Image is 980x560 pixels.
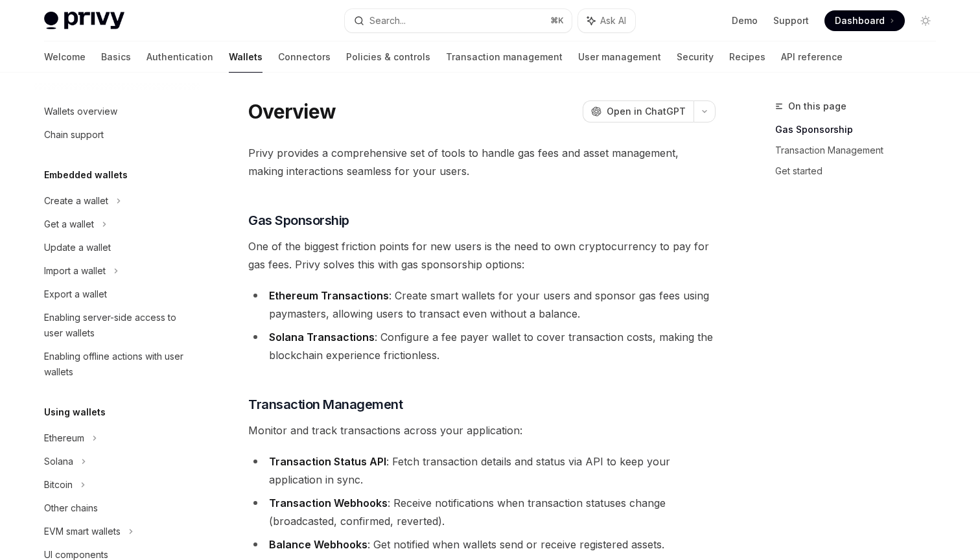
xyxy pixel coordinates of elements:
span: Privy provides a comprehensive set of tools to handle gas fees and asset management, making inter... [248,144,716,180]
div: Update a wallet [44,240,111,255]
a: Wallets overview [34,100,200,123]
a: Chain support [34,123,200,146]
div: Enabling offline actions with user wallets [44,349,192,380]
a: Policies & controls [346,41,430,73]
a: API reference [781,41,843,73]
a: Demo [732,14,758,27]
a: Transaction Management [775,140,946,161]
button: Search...⌘K [345,9,572,32]
div: Get a wallet [44,216,94,232]
button: Ask AI [578,9,635,32]
span: Dashboard [835,14,885,27]
li: : Receive notifications when transaction statuses change (broadcasted, confirmed, reverted). [248,494,716,530]
span: Monitor and track transactions across your application: [248,421,716,439]
div: Create a wallet [44,193,108,209]
a: Wallets [229,41,262,73]
div: Ethereum [44,430,84,446]
h5: Embedded wallets [44,167,128,183]
span: Ask AI [600,14,626,27]
div: Solana [44,454,73,469]
a: Support [773,14,809,27]
li: : Fetch transaction details and status via API to keep your application in sync. [248,452,716,489]
a: Enabling server-side access to user wallets [34,306,200,345]
a: Authentication [146,41,213,73]
div: Search... [369,13,406,29]
a: Welcome [44,41,86,73]
span: Transaction Management [248,395,402,414]
div: EVM smart wallets [44,524,121,539]
button: Toggle dark mode [915,10,936,31]
strong: Ethereum Transactions [269,289,389,302]
li: : Configure a fee payer wallet to cover transaction costs, making the blockchain experience frict... [248,328,716,364]
button: Open in ChatGPT [583,100,694,122]
div: Import a wallet [44,263,106,279]
div: Chain support [44,127,104,143]
img: light logo [44,12,124,30]
strong: Transaction Webhooks [269,496,388,509]
span: Open in ChatGPT [607,105,686,118]
div: Enabling server-side access to user wallets [44,310,192,341]
a: Security [677,41,714,73]
strong: Solana Transactions [269,331,375,344]
span: On this page [788,99,846,114]
a: Gas Sponsorship [775,119,946,140]
a: Enabling offline actions with user wallets [34,345,200,384]
span: Gas Sponsorship [248,211,349,229]
a: Get started [775,161,946,181]
strong: Balance Webhooks [269,538,367,551]
h5: Using wallets [44,404,106,420]
a: Connectors [278,41,331,73]
a: Dashboard [824,10,905,31]
a: User management [578,41,661,73]
div: Bitcoin [44,477,73,493]
li: : Create smart wallets for your users and sponsor gas fees using paymasters, allowing users to tr... [248,286,716,323]
strong: Transaction Status API [269,455,386,468]
div: Other chains [44,500,98,516]
a: Other chains [34,496,200,520]
li: : Get notified when wallets send or receive registered assets. [248,535,716,554]
a: Update a wallet [34,236,200,259]
div: Wallets overview [44,104,117,119]
a: Export a wallet [34,283,200,306]
span: One of the biggest friction points for new users is the need to own cryptocurrency to pay for gas... [248,237,716,274]
a: Basics [101,41,131,73]
div: Export a wallet [44,286,107,302]
a: Transaction management [446,41,563,73]
span: ⌘ K [550,16,564,26]
a: Recipes [729,41,765,73]
h1: Overview [248,100,336,123]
